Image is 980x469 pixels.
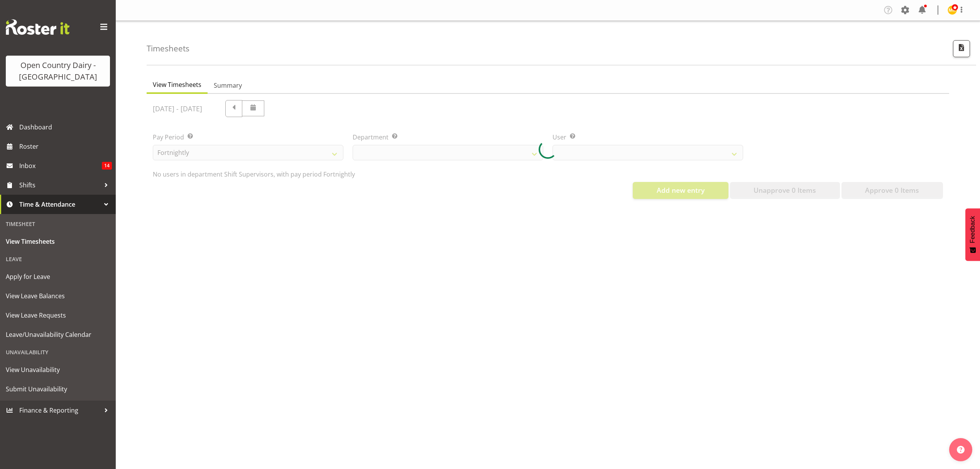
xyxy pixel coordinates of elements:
[2,325,114,344] a: Leave/Unavailability Calendar
[6,364,110,376] span: View Unavailability
[6,19,69,35] img: Rosterit website logo
[6,329,110,340] span: Leave/Unavailability Calendar
[19,141,112,152] span: Roster
[2,286,114,306] a: View Leave Balances
[2,216,114,232] div: Timesheet
[102,162,112,170] span: 14
[14,59,102,83] div: Open Country Dairy - [GEOGRAPHIC_DATA]
[153,80,201,89] span: View Timesheets
[19,199,100,210] span: Time & Attendance
[6,290,110,302] span: View Leave Balances
[2,251,114,267] div: Leave
[2,360,114,379] a: View Unavailability
[948,5,957,15] img: milk-reception-awarua7542.jpg
[953,40,970,57] button: Export CSV
[19,160,102,172] span: Inbox
[6,309,110,321] span: View Leave Requests
[6,271,110,282] span: Apply for Leave
[147,44,189,53] h4: Timesheets
[2,267,114,286] a: Apply for Leave
[6,236,110,247] span: View Timesheets
[2,232,114,251] a: View Timesheets
[6,383,110,395] span: Submit Unavailability
[965,208,980,261] button: Feedback - Show survey
[957,446,965,454] img: help-xxl-2.png
[2,344,114,360] div: Unavailability
[19,404,100,416] span: Finance & Reporting
[2,379,114,399] a: Submit Unavailability
[2,306,114,325] a: View Leave Requests
[19,121,112,133] span: Dashboard
[214,81,242,90] span: Summary
[19,179,100,191] span: Shifts
[969,216,976,243] span: Feedback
